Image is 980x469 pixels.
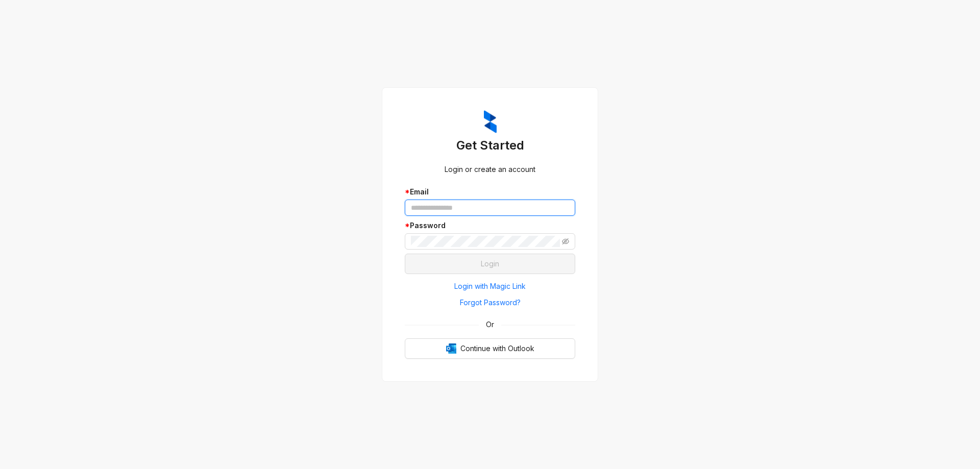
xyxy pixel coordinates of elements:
div: Email [405,186,575,198]
img: ZumaIcon [484,110,497,134]
span: Forgot Password? [460,297,521,308]
button: Login [405,254,575,274]
button: Forgot Password? [405,294,575,311]
h3: Get Started [405,137,575,154]
div: Password [405,220,575,231]
span: eye-invisible [562,238,569,245]
img: Outlook [446,343,456,354]
span: Continue with Outlook [460,343,534,354]
button: Login with Magic Link [405,278,575,294]
button: OutlookContinue with Outlook [405,338,575,359]
span: Login with Magic Link [454,281,526,292]
div: Login or create an account [405,164,575,175]
span: Or [479,319,501,330]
